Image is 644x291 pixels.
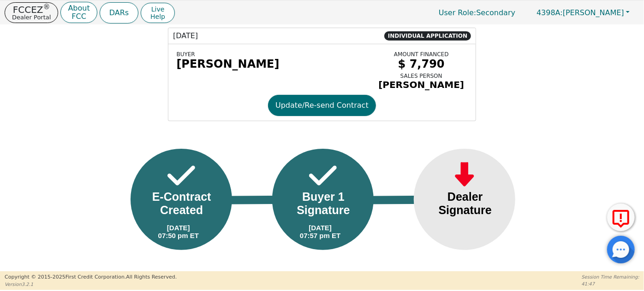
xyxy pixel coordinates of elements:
[126,274,177,280] span: All Rights Reserved.
[68,13,89,20] p: FCC
[43,3,50,11] sup: ®
[5,274,177,281] p: Copyright © 2015- 2025 First Credit Corporation.
[158,224,199,239] div: [DATE] 07:50 pm ET
[167,160,195,192] img: Frame
[268,95,376,116] button: Update/Re-send Contract
[375,73,467,79] div: SALES PERSON
[150,6,165,13] span: Live
[360,195,457,204] img: Line
[300,224,340,239] div: [DATE] 07:57 pm ET
[375,51,467,58] div: AMOUNT FINANCED
[12,14,51,20] p: Dealer Portal
[173,30,198,41] span: [DATE]
[150,13,165,20] span: Help
[375,58,467,70] div: $ 7,790
[144,190,219,217] div: E-Contract Created
[429,4,525,22] p: Secondary
[439,8,476,17] span: User Role :
[537,8,624,17] span: [PERSON_NAME]
[177,51,369,58] div: BUYER
[451,160,478,192] img: Frame
[68,5,89,12] p: About
[286,190,361,217] div: Buyer 1 Signature
[60,2,97,23] button: AboutFCC
[177,58,369,70] div: [PERSON_NAME]
[537,8,563,17] span: 4398A:
[100,2,138,23] button: DARs
[375,79,467,90] div: [PERSON_NAME]
[527,6,639,20] button: 4398A:[PERSON_NAME]
[582,274,639,280] p: Session Time Remaining:
[582,280,639,287] p: 41:47
[384,31,471,41] span: INDIVIDUAL APPLICATION
[141,3,175,23] button: LiveHelp
[428,190,502,217] div: Dealer Signature
[5,281,177,288] p: Version 3.2.1
[219,195,316,204] img: Line
[12,5,51,14] p: FCCEZ
[309,160,337,192] img: Frame
[607,204,635,231] button: Report Error to FCC
[429,4,525,22] a: User Role:Secondary
[5,2,58,23] button: FCCEZ®Dealer Portal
